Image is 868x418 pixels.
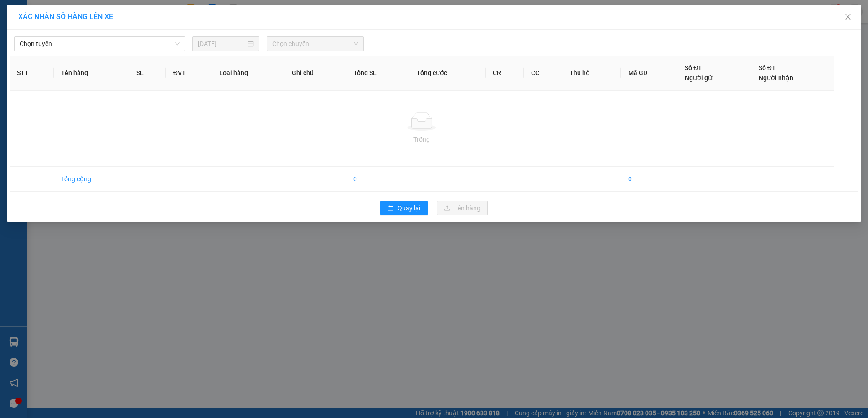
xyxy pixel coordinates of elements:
[212,56,285,91] th: Loại hàng
[20,37,180,51] span: Chọn tuyến
[759,64,776,71] span: Số ĐT
[54,56,129,91] th: Tên hàng
[18,12,113,21] span: XÁC NHẬN SỐ HÀNG LÊN XE
[346,167,409,192] td: 0
[11,11,57,57] img: logo.jpg
[11,66,159,81] b: GỬI : VP [PERSON_NAME]
[198,39,246,49] input: 15/08/2025
[387,205,394,212] span: rollback
[10,56,54,91] th: STT
[685,74,714,82] span: Người gửi
[835,5,861,30] button: Close
[437,201,488,215] button: uploadLên hàng
[380,201,428,215] button: rollbackQuay lại
[398,203,420,213] span: Quay lại
[166,56,212,91] th: ĐVT
[562,56,621,91] th: Thu hộ
[54,167,129,192] td: Tổng cộng
[346,56,409,91] th: Tổng SL
[272,37,358,51] span: Chọn chuyến
[284,56,346,91] th: Ghi chú
[621,167,677,192] td: 0
[129,56,166,91] th: SL
[409,56,485,91] th: Tổng cước
[759,74,793,82] span: Người nhận
[685,64,702,71] span: Số ĐT
[621,56,677,91] th: Mã GD
[844,13,852,20] span: close
[17,134,827,144] div: Trống
[524,56,562,91] th: CC
[85,34,381,45] li: Hotline: 0981127575, 0981347575, 19009067
[85,22,381,34] li: Số [GEOGRAPHIC_DATA][PERSON_NAME], P. [GEOGRAPHIC_DATA]
[486,56,524,91] th: CR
